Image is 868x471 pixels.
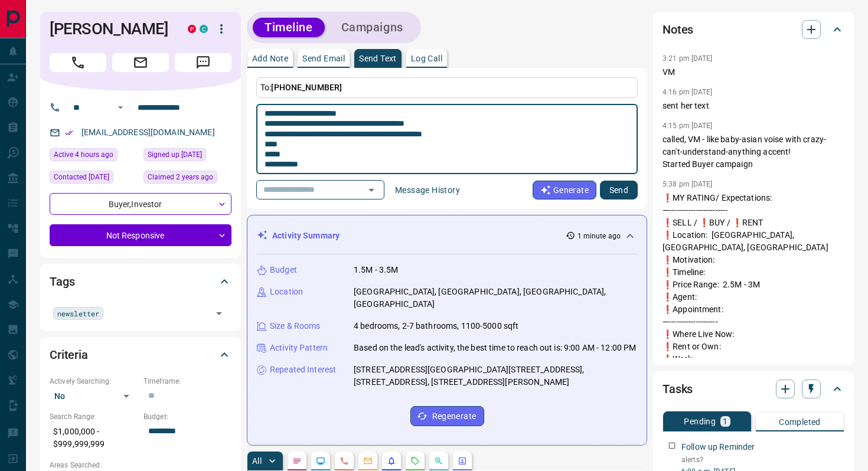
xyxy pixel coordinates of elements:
[50,53,106,72] span: Call
[54,149,113,161] span: Active 4 hours ago
[663,88,713,96] p: 4:16 pm [DATE]
[50,171,138,187] div: Tue Aug 12 2025
[723,417,727,426] p: 1
[148,171,213,183] span: Claimed 2 years ago
[354,264,398,276] p: 1.5M - 3.5M
[50,148,138,165] div: Wed Aug 13 2025
[50,411,138,422] p: Search Range:
[50,341,231,369] div: Criteria
[200,25,208,33] div: condos.ca
[681,441,755,453] p: Follow up Reminder
[270,264,297,276] p: Budget
[663,192,844,440] p: ❗️MY RATING/ Expectations: —------------------------ ❗️SELL / ❗️BUY / ❗️RENT ❗️Location: [GEOGRAP...
[271,83,342,92] span: [PHONE_NUMBER]
[458,456,467,466] svg: Agent Actions
[663,375,844,403] div: Tasks
[257,225,637,247] div: Activity Summary1 minute ago
[252,457,262,465] p: All
[50,224,231,246] div: Not Responsive
[270,286,303,298] p: Location
[50,272,74,291] h2: Tags
[272,230,340,242] p: Activity Summary
[434,456,443,466] svg: Opportunities
[143,148,231,165] div: Tue Dec 20 2016
[387,456,396,466] svg: Listing Alerts
[359,54,397,63] p: Send Text
[81,127,215,137] a: [EMAIL_ADDRESS][DOMAIN_NAME]
[50,422,138,454] p: $1,000,000 - $999,999,999
[354,320,518,332] p: 4 bedrooms, 2-7 bathrooms, 1100-5000 sqft
[50,19,170,38] h1: [PERSON_NAME]
[410,406,484,426] button: Regenerate
[684,417,716,426] p: Pending
[112,53,169,72] span: Email
[113,100,128,115] button: Open
[50,267,231,296] div: Tags
[363,456,373,466] svg: Emails
[600,181,638,199] button: Send
[663,66,844,78] p: VM
[143,411,231,422] p: Budget:
[410,456,420,466] svg: Requests
[65,129,73,137] svg: Email Verified
[270,320,321,332] p: Size & Rooms
[50,460,231,470] p: Areas Searched:
[54,171,109,183] span: Contacted [DATE]
[681,454,844,465] p: alerts?
[270,342,328,354] p: Activity Pattern
[388,181,467,199] button: Message History
[663,54,713,63] p: 3:21 pm [DATE]
[143,171,231,187] div: Wed Mar 08 2023
[533,181,596,199] button: Generate
[663,133,844,171] p: called, VM - like baby-asian voise with crazy-can't-understand-anything accent! Started Buyer cam...
[663,20,693,39] h2: Notes
[50,345,88,364] h2: Criteria
[411,54,442,63] p: Log Call
[302,54,345,63] p: Send Email
[329,18,415,37] button: Campaigns
[256,77,638,98] p: To:
[354,286,637,310] p: [GEOGRAPHIC_DATA], [GEOGRAPHIC_DATA], [GEOGRAPHIC_DATA], [GEOGRAPHIC_DATA]
[779,418,821,426] p: Completed
[211,305,227,322] button: Open
[188,25,196,33] div: property.ca
[663,380,693,398] h2: Tasks
[148,149,202,161] span: Signed up [DATE]
[50,193,231,215] div: Buyer , Investor
[663,15,844,44] div: Notes
[577,231,621,241] p: 1 minute ago
[663,100,844,112] p: sent her text
[252,54,288,63] p: Add Note
[316,456,325,466] svg: Lead Browsing Activity
[340,456,349,466] svg: Calls
[354,364,637,388] p: [STREET_ADDRESS][GEOGRAPHIC_DATA][STREET_ADDRESS], [STREET_ADDRESS], [STREET_ADDRESS][PERSON_NAME]
[175,53,231,72] span: Message
[270,364,336,376] p: Repeated Interest
[663,122,713,130] p: 4:15 pm [DATE]
[663,180,713,188] p: 5:38 pm [DATE]
[50,387,138,405] div: No
[50,376,138,387] p: Actively Searching:
[143,376,231,387] p: Timeframe:
[363,182,380,198] button: Open
[354,342,636,354] p: Based on the lead's activity, the best time to reach out is: 9:00 AM - 12:00 PM
[253,18,325,37] button: Timeline
[292,456,302,466] svg: Notes
[57,308,99,319] span: newsletter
